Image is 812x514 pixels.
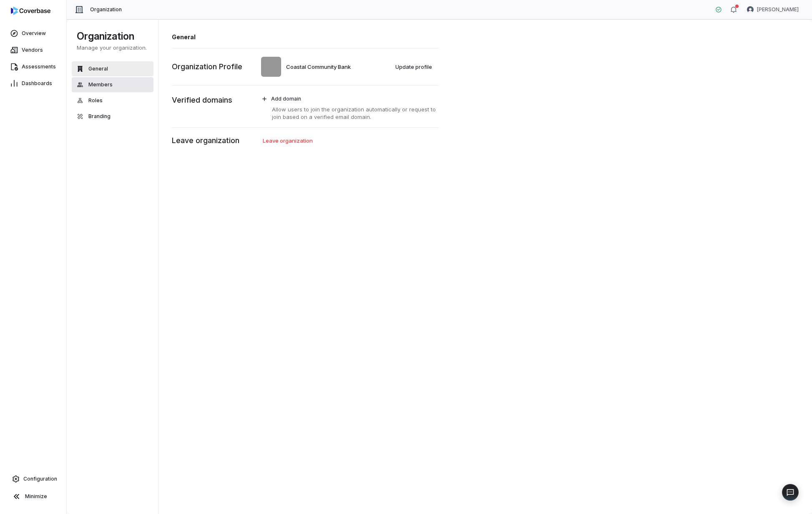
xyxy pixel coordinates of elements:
[77,30,148,43] h1: Organization
[22,63,56,70] span: Assessments
[259,134,318,147] button: Leave organization
[257,92,439,106] button: Add domain
[88,113,111,120] span: Branding
[11,7,50,15] img: logo-D7KZi-bG.svg
[25,493,47,500] span: Minimize
[271,96,301,102] span: Add domain
[2,59,65,74] a: Assessments
[2,76,65,91] a: Dashboards
[257,106,439,121] p: Allow users to join the organization automatically or request to join based on a verified email d...
[757,6,799,13] span: [PERSON_NAME]
[747,6,754,13] img: Chris Morgan avatar
[23,476,57,482] span: Configuration
[286,63,351,71] span: Coastal Community Bank
[22,80,52,87] span: Dashboards
[3,488,63,505] button: Minimize
[172,61,242,72] p: Organization Profile
[261,57,281,77] img: Coastal Community Bank
[72,109,153,124] button: Branding
[77,44,148,51] p: Manage your organization.
[172,33,439,41] h1: General
[88,81,113,88] span: Members
[2,26,65,41] a: Overview
[72,77,153,92] button: Members
[72,61,153,76] button: General
[2,43,65,58] a: Vendors
[72,93,153,108] button: Roles
[742,3,804,16] button: Chris Morgan avatar[PERSON_NAME]
[391,60,437,73] button: Update profile
[90,6,122,13] span: Organization
[88,66,108,72] span: General
[172,95,232,106] p: Verified domains
[3,471,63,486] a: Configuration
[22,30,46,37] span: Overview
[22,47,43,53] span: Vendors
[88,97,103,104] span: Roles
[172,135,239,146] p: Leave organization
